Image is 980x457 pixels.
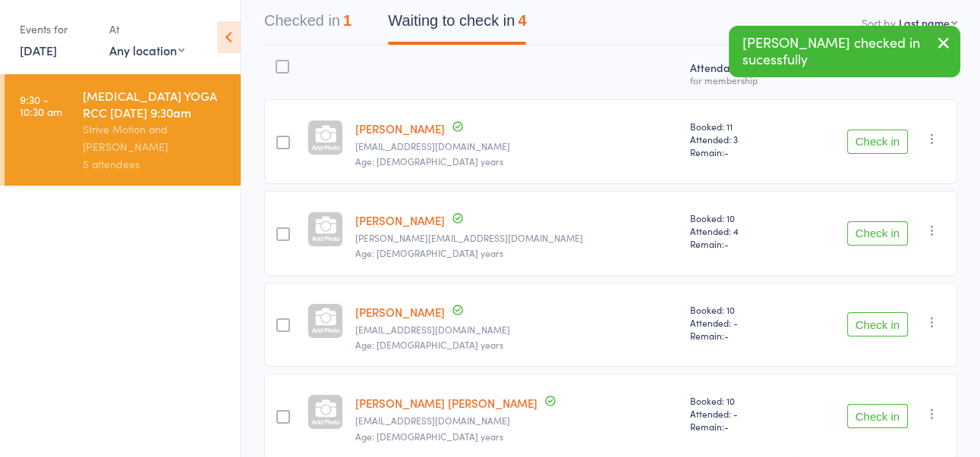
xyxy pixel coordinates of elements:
[20,93,62,117] time: 9:30 - 10:30 am
[83,155,228,173] div: 5 attendees
[355,338,503,351] span: Age: [DEMOGRAPHIC_DATA] years
[690,420,789,433] span: Remain:
[355,212,445,228] a: [PERSON_NAME]
[690,133,789,146] span: Attended: 3
[690,329,789,342] span: Remain:
[388,5,526,45] button: Waiting to check in4
[724,237,729,250] span: -
[355,155,503,167] span: Age: [DEMOGRAPHIC_DATA] years
[264,5,351,45] button: Checked in1
[729,26,960,77] div: [PERSON_NAME] checked in sucessfully
[5,74,241,186] a: 9:30 -10:30 am[MEDICAL_DATA] YOGA RCC [DATE] 9:30amStrive Motion and [PERSON_NAME]5 attendees
[355,324,678,335] small: lindypetersen@yahoo.com.au
[355,304,445,320] a: [PERSON_NAME]
[690,75,789,85] div: for membership
[355,430,503,443] span: Age: [DEMOGRAPHIC_DATA] years
[847,404,908,428] button: Check in
[690,316,789,329] span: Attended: -
[355,395,537,411] a: [PERSON_NAME] [PERSON_NAME]
[355,121,445,136] a: [PERSON_NAME]
[690,224,789,237] span: Attended: 4
[355,415,678,426] small: tamlisa50@hotmail.com
[724,146,729,158] span: -
[355,246,503,259] span: Age: [DEMOGRAPHIC_DATA] years
[83,121,228,155] div: Strive Motion and [PERSON_NAME]
[899,15,950,30] div: Last name
[690,303,789,316] span: Booked: 10
[355,233,678,243] small: teresama@bigpond.com
[109,17,184,42] div: At
[690,407,789,420] span: Attended: -
[20,42,57,58] a: [DATE]
[847,130,908,154] button: Check in
[684,52,795,92] div: Atten­dances
[20,17,94,42] div: Events for
[690,211,789,224] span: Booked: 10
[724,329,729,342] span: -
[847,221,908,246] button: Check in
[690,394,789,407] span: Booked: 10
[862,15,896,30] label: Sort by
[518,12,526,29] div: 4
[724,420,729,433] span: -
[343,12,351,29] div: 1
[847,312,908,336] button: Check in
[690,120,789,133] span: Booked: 11
[83,87,228,121] div: [MEDICAL_DATA] YOGA RCC [DATE] 9:30am
[690,146,789,158] span: Remain:
[109,42,184,58] div: Any location
[690,237,789,250] span: Remain:
[355,141,678,152] small: rkildea@me.com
